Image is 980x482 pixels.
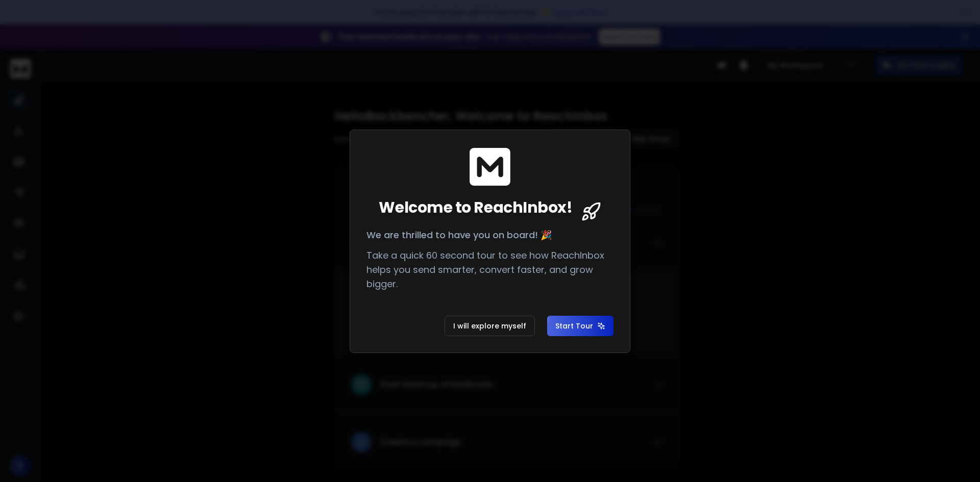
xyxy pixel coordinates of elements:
button: I will explore myself [445,316,535,336]
span: Start Tour [555,321,605,331]
button: Start Tour [547,316,614,336]
span: Welcome to ReachInbox! [379,198,572,217]
p: Take a quick 60 second tour to see how ReachInbox helps you send smarter, convert faster, and gro... [366,248,614,291]
p: We are thrilled to have you on board! 🎉 [366,228,614,242]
